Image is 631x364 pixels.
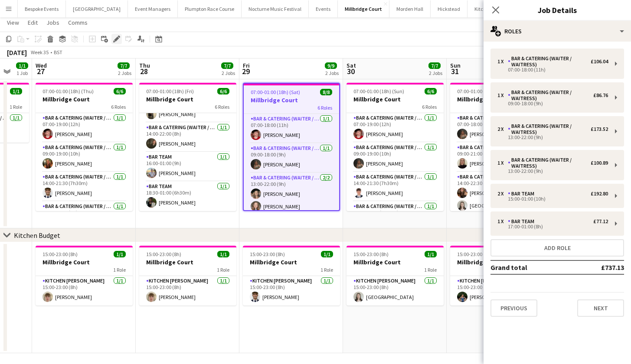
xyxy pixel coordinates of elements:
h3: Millbridge Court [243,258,340,266]
span: 1 Role [217,266,229,273]
app-card-role: Kitchen [PERSON_NAME]1/115:00-23:00 (8h)[PERSON_NAME] [243,276,340,305]
span: 6 Roles [215,104,229,110]
a: View [3,17,23,28]
span: 6/6 [114,88,126,94]
span: 15:00-23:00 (8h) [457,251,492,257]
div: £77.12 [593,218,608,224]
app-card-role: Bar & Catering (Waiter / waitress)1/107:00-19:00 (12h)[PERSON_NAME] [36,113,133,143]
td: £737.13 [572,260,624,274]
app-job-card: 07:00-01:00 (18h) (Sun)6/6Millbridge Court6 RolesBar & Catering (Waiter / waitress)1/107:00-19:00... [347,83,444,211]
div: Bar & Catering (Waiter / waitress) [508,89,593,101]
app-card-role: Bar & Catering (Waiter / waitress)1/114:00-21:30 (7h30m)[PERSON_NAME] [36,172,133,201]
span: 15:00-23:00 (8h) [250,251,285,257]
div: 2 x [497,126,508,132]
span: 6 Roles [422,104,437,110]
div: 13:00-22:00 (9h) [497,135,608,140]
div: Bar & Catering (Waiter / waitress) [508,157,591,169]
span: 7/7 [221,62,233,69]
span: Sat [347,62,356,69]
app-card-role: Kitchen [PERSON_NAME]1/115:00-23:00 (8h)[PERSON_NAME] [36,276,133,305]
h3: Job Details [484,4,631,16]
div: 1 x [497,160,508,166]
app-card-role: Kitchen [PERSON_NAME]1/115:00-23:00 (8h)[PERSON_NAME] [450,276,547,305]
span: Comms [68,19,88,26]
div: 2 Jobs [325,70,339,76]
span: 6 Roles [317,104,332,111]
span: 28 [138,66,150,76]
div: 07:00-01:00 (18h) (Thu)6/6Millbridge Court6 RolesBar & Catering (Waiter / waitress)1/107:00-19:00... [36,83,133,211]
span: 1/1 [10,88,22,94]
button: Morden Hall [389,0,431,17]
span: 7/7 [118,62,130,69]
button: Add role [490,239,624,257]
span: 07:00-01:00 (18h) (Thu) [43,88,94,94]
app-card-role: Bar & Catering (Waiter / waitress)1/109:00-19:00 (10h)[PERSON_NAME] [36,143,133,172]
span: 30 [345,66,356,76]
button: Nocturne Music Festival [242,0,309,17]
span: 15:00-23:00 (8h) [353,251,389,257]
app-card-role: Bar & Catering (Waiter / waitress)1/114:00-21:30 (7h30m)[PERSON_NAME] [347,172,444,201]
h3: Millbridge Court [347,258,444,266]
div: Bar Team [508,191,538,197]
span: 6/6 [217,88,229,94]
app-card-role: Kitchen [PERSON_NAME]1/115:00-23:00 (8h)[PERSON_NAME] [139,276,236,305]
h3: Millbridge Court [450,95,547,103]
div: 15:00-01:00 (10h) [497,197,608,201]
div: 15:00-23:00 (8h)1/1Millbridge Court1 RoleKitchen [PERSON_NAME]1/115:00-23:00 (8h)[PERSON_NAME] [36,246,133,305]
a: Edit [24,17,41,28]
div: 13:00-22:00 (9h) [497,169,608,173]
span: 8/8 [320,89,332,95]
div: £100.89 [591,160,608,166]
div: 07:00-01:00 (18h) (Mon)12/12Millbridge Court7 RolesBar & Catering (Waiter / waitress)1/107:00-18:... [450,83,547,211]
app-job-card: 07:00-01:00 (18h) (Sat)8/8Millbridge Court6 RolesBar & Catering (Waiter / waitress)1/107:00-18:00... [243,83,340,211]
app-job-card: 07:00-01:00 (18h) (Fri)6/6Millbridge Court6 Roles[PERSON_NAME]Bar & Catering (Waiter / waitress)1... [139,83,236,211]
button: Plumpton Race Course [178,0,242,17]
span: 1 Role [424,266,437,273]
div: 15:00-23:00 (8h)1/1Millbridge Court1 RoleKitchen [PERSON_NAME]1/115:00-23:00 (8h)[PERSON_NAME] [243,246,340,305]
h3: Millbridge Court [244,96,339,104]
h3: Millbridge Court [36,258,133,266]
button: Millbridge Court [338,0,389,17]
div: 09:00-18:00 (9h) [497,101,608,106]
span: 1 Role [113,266,126,273]
app-card-role: Bar Team1/116:00-01:00 (9h)[PERSON_NAME] [139,152,236,182]
button: Bespoke Events [18,0,66,17]
app-card-role: Bar & Catering (Waiter / waitress)1/114:00-23:00 (9h) [36,201,133,231]
span: 7/7 [428,62,441,69]
h3: Millbridge Court [450,258,547,266]
span: 1/1 [114,251,126,257]
span: 6/6 [425,88,437,94]
button: Next [577,299,624,317]
span: View [7,19,19,26]
span: 29 [242,66,250,76]
span: 07:00-01:00 (18h) (Fri) [146,88,194,94]
app-job-card: 15:00-23:00 (8h)1/1Millbridge Court1 RoleKitchen [PERSON_NAME]1/115:00-23:00 (8h)[PERSON_NAME] [450,246,547,305]
span: 15:00-23:00 (8h) [146,251,181,257]
a: Jobs [43,17,63,28]
span: 07:00-01:00 (18h) (Sat) [251,89,300,95]
span: 1/1 [425,251,437,257]
h3: Millbridge Court [139,258,236,266]
div: Kitchen Budget [14,231,60,240]
app-card-role: Bar & Catering (Waiter / waitress)1/107:00-18:00 (11h)[PERSON_NAME] [450,113,547,143]
div: 2 Jobs [429,70,442,76]
div: 2 x [497,191,508,197]
span: Fri [243,62,250,69]
button: Hickstead [431,0,468,17]
span: 1/1 [321,251,333,257]
div: 1 x [497,92,508,98]
div: 1 Job [16,70,28,76]
span: 1/1 [16,62,28,69]
span: 31 [449,66,461,76]
app-card-role: Bar & Catering (Waiter / waitress)2/213:00-22:00 (9h)[PERSON_NAME][PERSON_NAME] [244,173,339,215]
a: Comms [65,17,91,28]
app-card-role: Kitchen [PERSON_NAME]1/115:00-23:00 (8h)[GEOGRAPHIC_DATA] [347,276,444,305]
app-job-card: 15:00-23:00 (8h)1/1Millbridge Court1 RoleKitchen [PERSON_NAME]1/115:00-23:00 (8h)[GEOGRAPHIC_DATA] [347,246,444,305]
div: Bar & Catering (Waiter / waitress) [508,55,591,68]
h3: Millbridge Court [36,95,133,103]
app-card-role: Bar & Catering (Waiter / waitress)1/109:00-18:00 (9h)[PERSON_NAME] [244,143,339,173]
span: Sun [450,62,461,69]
